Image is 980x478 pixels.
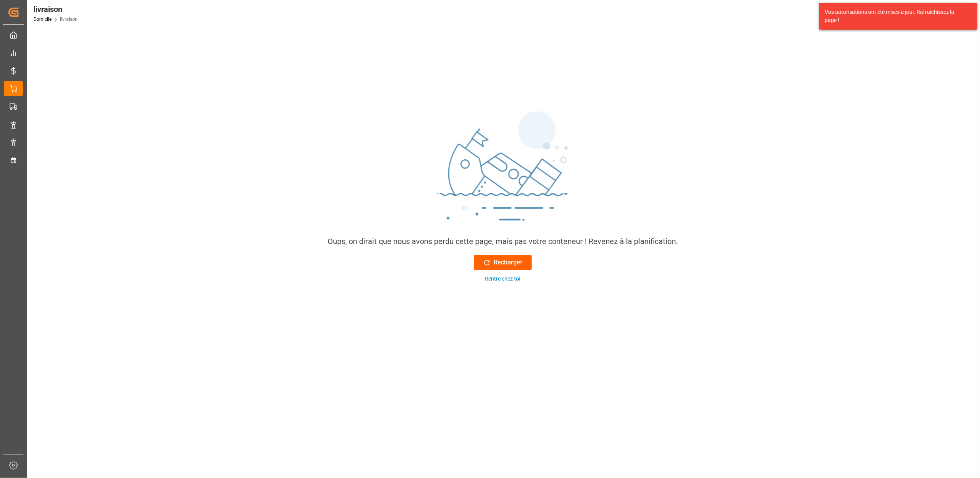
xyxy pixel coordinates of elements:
a: Domicile [33,17,52,22]
button: Rentre chez toi [474,275,532,283]
font: Recharger [494,258,523,267]
div: livraison [33,3,78,15]
div: Vos autorisations ont été mises à jour. Rafraîchissez la page !. [825,8,966,24]
div: Rentre chez toi [485,275,521,283]
button: Recharger [474,255,532,270]
img: sinking_ship.png [388,108,618,236]
div: Oups, on dirait que nous avons perdu cette page, mais pas votre conteneur ! Revenez à la planific... [328,236,678,247]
